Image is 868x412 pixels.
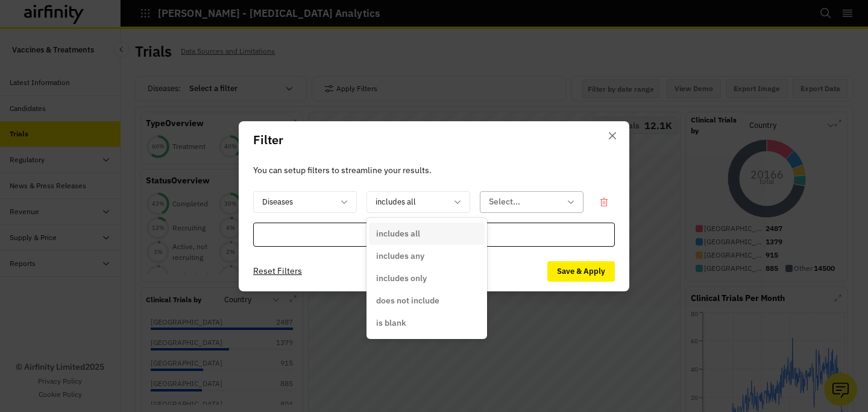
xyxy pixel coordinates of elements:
button: Reset Filters [253,262,302,281]
p: is blank [376,317,406,329]
p: includes all [376,227,420,240]
p: includes any [376,250,424,262]
button: Save & Apply [547,261,615,282]
header: Filter [239,121,629,159]
button: Close [603,126,622,145]
p: does not include [376,294,439,307]
p: includes only [376,272,427,285]
p: You can setup filters to streamline your results. [253,163,615,177]
div: Add Filter [253,223,615,247]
